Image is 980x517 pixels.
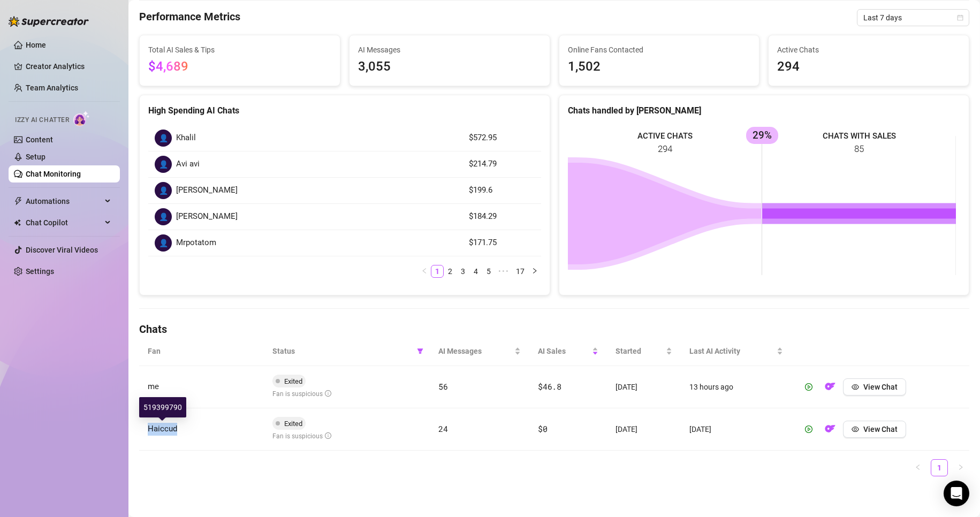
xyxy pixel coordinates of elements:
[438,381,447,392] span: 56
[73,111,90,126] img: AI Chatter
[512,265,528,278] li: 17
[863,10,963,26] span: Last 7 days
[568,44,751,56] span: Online Fans Contacted
[822,427,839,436] a: OF
[825,423,835,434] img: OF
[358,44,541,56] span: AI Messages
[495,265,512,278] li: Next 5 Pages
[139,397,186,417] div: 519399790
[358,57,541,77] span: 3,055
[325,390,331,397] span: info-circle
[863,425,898,434] span: View Chat
[607,408,681,451] td: [DATE]
[538,345,589,357] span: AI Sales
[568,57,751,77] span: 1,502
[148,382,159,391] span: me
[148,424,177,434] span: Haiccud
[805,383,812,391] span: play-circle
[681,366,792,408] td: 13 hours ago
[438,423,447,434] span: 24
[822,385,839,393] a: OF
[681,408,792,451] td: [DATE]
[495,265,512,278] span: •••
[568,104,961,117] div: Chats handled by [PERSON_NAME]
[777,44,960,56] span: Active Chats
[155,156,172,173] div: 👤
[139,322,969,337] h4: Chats
[26,170,81,178] a: Chat Monitoring
[284,420,302,428] span: Exited
[482,265,495,278] li: 5
[616,345,664,357] span: Started
[952,459,969,476] li: Next Page
[805,425,812,433] span: play-circle
[469,184,535,197] article: $199.6
[418,265,431,278] li: Previous Page
[958,464,964,470] span: right
[538,423,547,434] span: $0
[852,383,859,391] span: eye
[430,337,529,366] th: AI Messages
[26,267,54,276] a: Settings
[513,265,528,277] a: 17
[931,459,948,476] li: 1
[26,246,98,254] a: Discover Viral Videos
[176,184,238,197] span: [PERSON_NAME]
[469,158,535,171] article: $214.79
[470,265,482,277] a: 4
[689,345,774,357] span: Last AI Activity
[176,210,238,223] span: [PERSON_NAME]
[863,383,898,391] span: View Chat
[438,345,512,357] span: AI Messages
[26,58,111,75] a: Creator Analytics
[469,237,535,249] article: $171.75
[944,481,969,506] div: Open Intercom Messenger
[176,237,216,249] span: Mrpotatom
[957,14,963,21] span: calendar
[529,337,606,366] th: AI Sales
[155,234,172,252] div: 👤
[176,158,200,171] span: Avi avi
[681,337,792,366] th: Last AI Activity
[148,104,541,117] div: High Spending AI Chats
[415,343,426,359] span: filter
[931,460,947,476] a: 1
[825,381,835,392] img: OF
[469,132,535,145] article: $572.95
[272,390,331,398] span: Fan is suspicious
[155,182,172,199] div: 👤
[26,153,45,161] a: Setup
[14,219,21,226] img: Chat Copilot
[607,366,681,408] td: [DATE]
[139,9,240,26] h4: Performance Metrics
[538,381,561,392] span: $46.8
[915,464,921,470] span: left
[14,197,22,206] span: thunderbolt
[155,130,172,147] div: 👤
[148,44,331,56] span: Total AI Sales & Tips
[822,421,839,438] button: OF
[284,377,302,385] span: Exited
[26,83,78,92] a: Team Analytics
[431,265,444,278] li: 1
[528,265,541,278] li: Next Page
[457,265,469,277] a: 3
[26,135,53,144] a: Content
[909,459,926,476] li: Previous Page
[26,214,102,231] span: Chat Copilot
[15,115,69,125] span: Izzy AI Chatter
[531,268,538,274] span: right
[26,193,102,210] span: Automations
[325,432,331,439] span: info-circle
[607,337,681,366] th: Started
[431,265,443,277] a: 1
[843,378,906,396] button: View Chat
[272,345,413,357] span: Status
[777,57,960,77] span: 294
[822,378,839,396] button: OF
[148,59,188,74] span: $4,689
[909,459,926,476] button: left
[457,265,469,278] li: 3
[528,265,541,278] button: right
[417,348,423,354] span: filter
